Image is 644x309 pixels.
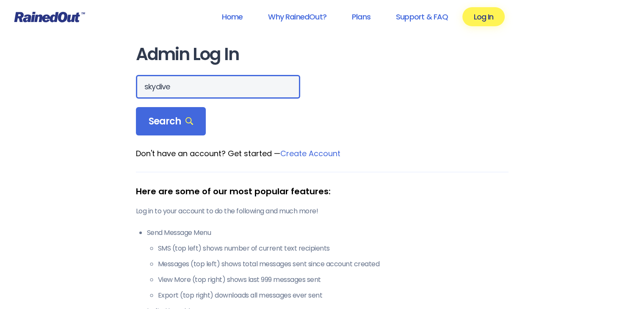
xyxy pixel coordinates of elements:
a: Support & FAQ [385,7,459,26]
h1: Admin Log In [136,45,509,64]
li: SMS (top left) shows number of current text recipients [158,243,509,254]
li: View More (top right) shows last 999 messages sent [158,275,509,285]
li: Send Message Menu [147,228,509,301]
a: Create Account [280,148,340,159]
div: Here are some of our most popular features: [136,185,509,198]
li: Messages (top left) shows total messages sent since account created [158,259,509,269]
a: Why RainedOut? [257,7,337,26]
div: Search [136,107,206,136]
input: Search Orgs… [136,75,300,99]
a: Home [210,7,254,26]
p: Log in to your account to do the following and much more! [136,206,509,216]
span: Search [149,116,193,127]
li: Export (top right) downloads all messages ever sent [158,290,509,301]
a: Plans [341,7,381,26]
a: Log In [462,7,504,26]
